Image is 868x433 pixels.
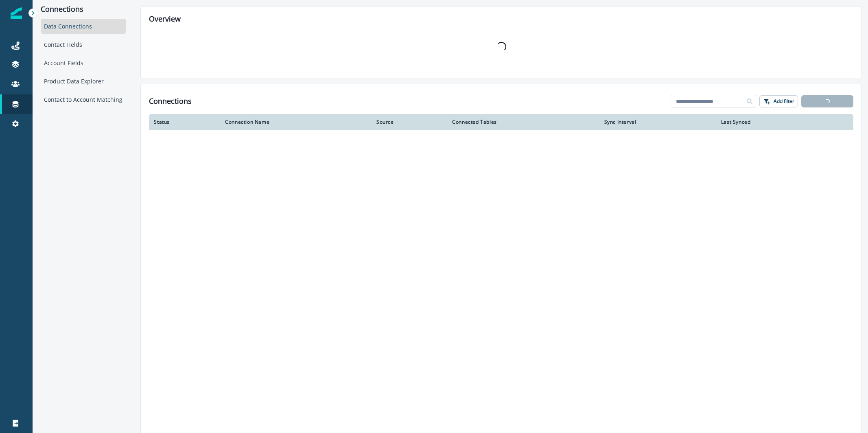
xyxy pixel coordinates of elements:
div: Last Synced [721,119,821,125]
div: Contact to Account Matching [41,92,126,107]
div: Sync Interval [604,119,711,125]
p: Add filter [774,98,794,104]
p: Connections [41,5,126,14]
div: Source [376,119,442,125]
div: Account Fields [41,55,126,70]
div: Status [154,119,215,125]
div: Data Connections [41,19,126,34]
div: Contact Fields [41,37,126,52]
h2: Overview [149,15,853,24]
div: Product Data Explorer [41,74,126,89]
img: Inflection [11,7,22,19]
h1: Connections [149,97,192,106]
button: Add filter [759,95,798,107]
div: Connected Tables [452,119,594,125]
div: Connection Name [225,119,367,125]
